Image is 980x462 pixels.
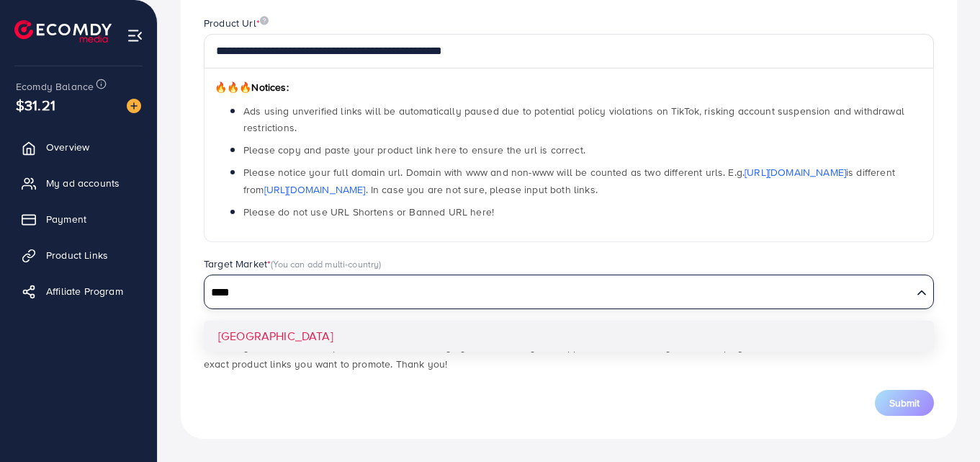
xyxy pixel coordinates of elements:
[11,205,146,234] a: Payment
[204,16,269,30] label: Product Url
[875,390,934,416] button: Submit
[243,205,494,219] span: Please do not use URL Shortens or Banned URL here!
[271,257,381,270] span: (You can add multi-country)
[11,169,146,197] a: My ad accounts
[260,16,269,25] img: image
[127,27,143,44] img: menu
[46,248,108,262] span: Product Links
[46,140,89,154] span: Overview
[215,80,289,94] span: Notices:
[206,282,911,304] input: Search for option
[46,284,123,298] span: Affiliate Program
[204,257,382,271] label: Target Market
[11,277,146,306] a: Affiliate Program
[11,241,146,270] a: Product Links
[11,133,146,161] a: Overview
[243,104,904,135] span: Ads using unverified links will be automatically paused due to potential policy violations on Tik...
[204,275,934,309] div: Search for option
[46,212,86,226] span: Payment
[919,397,969,451] iframe: Chat
[215,80,251,94] span: 🔥🔥🔥
[243,165,895,196] span: Please notice your full domain url. Domain with www and non-www will be counted as two different ...
[16,79,94,94] span: Ecomdy Balance
[16,94,55,115] span: $31.21
[14,20,112,43] img: logo
[243,143,585,157] span: Please copy and paste your product link here to ensure the url is correct.
[264,182,366,197] a: [URL][DOMAIN_NAME]
[127,99,141,113] img: image
[204,321,934,352] li: [GEOGRAPHIC_DATA]
[889,396,920,410] span: Submit
[204,338,934,373] p: *Note: If you use unverified product links, the Ecomdy system will notify the support team to rev...
[745,165,846,179] a: [URL][DOMAIN_NAME]
[46,176,120,190] span: My ad accounts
